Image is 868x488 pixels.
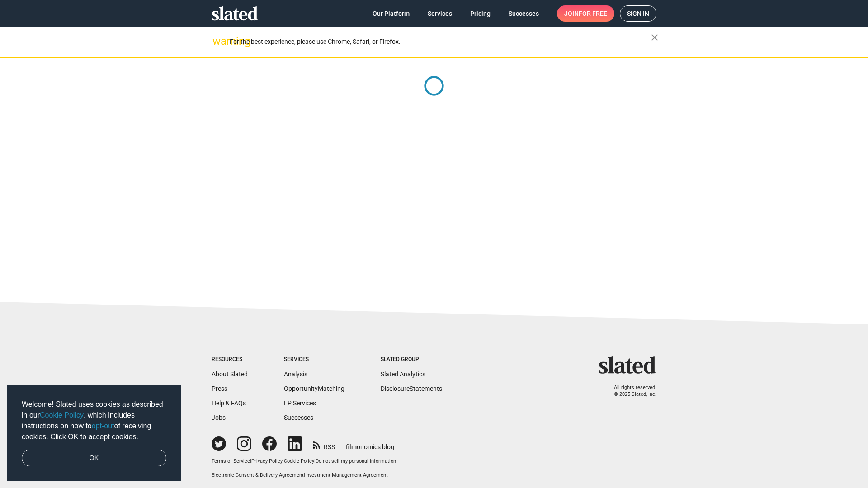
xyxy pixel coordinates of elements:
[470,5,491,22] span: Pricing
[212,399,246,407] a: Help & FAQs
[22,450,166,467] a: dismiss cookie message
[304,472,305,478] span: |
[604,385,656,398] p: All rights reserved. © 2025 Slated, Inc.
[313,437,335,451] a: RSS
[230,36,651,48] div: For the best experience, please use Chrome, Safari, or Firefox.
[557,5,614,22] a: Joinfor free
[212,414,226,421] a: Jobs
[316,458,396,465] button: Do not sell my personal information
[420,5,459,22] a: Services
[250,458,251,464] span: |
[212,371,248,378] a: About Slated
[346,436,394,451] a: filmonomics blog
[284,385,344,392] a: OpportunityMatching
[284,371,307,378] a: Analysis
[251,458,283,464] a: Privacy Policy
[381,371,425,378] a: Slated Analytics
[428,5,452,22] span: Services
[284,399,316,407] a: EP Services
[305,472,388,478] a: Investment Management Agreement
[284,414,313,421] a: Successes
[501,5,546,22] a: Successes
[22,399,166,442] span: Welcome! Slated uses cookies as described in our , which includes instructions on how to of recei...
[509,5,539,22] span: Successes
[92,422,114,430] a: opt-out
[381,385,442,392] a: DisclosureStatements
[373,5,410,22] span: Our Platform
[579,5,607,22] span: for free
[649,32,660,43] mat-icon: close
[463,5,498,22] a: Pricing
[283,458,284,464] span: |
[212,458,250,464] a: Terms of Service
[212,36,223,47] mat-icon: warning
[381,356,442,363] div: Slated Group
[284,458,314,464] a: Cookie Policy
[564,5,607,22] span: Join
[284,356,344,363] div: Services
[627,6,649,21] span: Sign in
[212,385,227,392] a: Press
[346,443,357,450] span: film
[40,411,84,419] a: Cookie Policy
[620,5,656,22] a: Sign in
[212,356,248,363] div: Resources
[365,5,417,22] a: Our Platform
[7,385,181,481] div: cookieconsent
[314,458,316,464] span: |
[212,472,304,478] a: Electronic Consent & Delivery Agreement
